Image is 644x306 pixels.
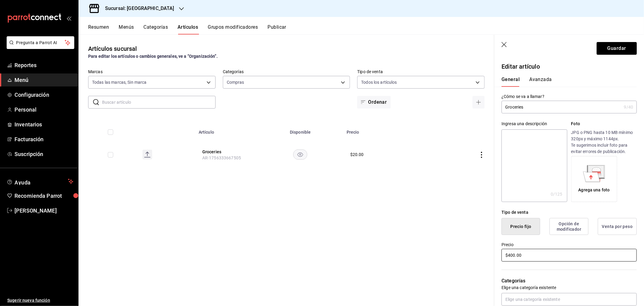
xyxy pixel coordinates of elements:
button: Resumen [88,24,109,34]
button: Artículos [178,24,198,34]
span: Todas las marcas, Sin marca [92,79,147,85]
span: Todos los artículos [361,79,397,85]
p: Elige una categoría existente [501,285,637,291]
span: Menú [14,76,73,84]
input: $0.00 [501,249,637,262]
div: Ingresa una descripción [501,121,567,127]
input: Buscar artículo [102,96,216,108]
label: Precio [501,243,637,247]
button: actions [479,152,485,158]
span: Pregunta a Parrot AI [16,40,65,46]
button: Grupos modificadores [208,24,258,34]
button: Venta por peso [598,218,637,235]
div: 9 /40 [624,104,633,110]
button: Avanzada [529,76,552,87]
button: Publicar [268,24,286,34]
label: Marcas [88,70,216,74]
span: Configuración [14,91,73,99]
p: Categorías [501,277,637,285]
span: [PERSON_NAME] [14,207,73,215]
span: Suscripción [14,150,73,158]
label: ¿Cómo se va a llamar? [501,95,637,99]
span: Reportes [14,61,73,69]
strong: Para editar los artículos o cambios generales, ve a “Organización”. [88,54,218,59]
input: Elige una categoría existente [501,293,637,306]
button: Ordenar [357,96,390,109]
span: Facturación [14,135,73,143]
a: Pregunta a Parrot AI [4,44,74,50]
div: Artículos sucursal [88,44,137,53]
span: Personal [14,106,73,114]
span: AR-1756333667505 [202,155,241,160]
label: Tipo de venta [357,70,485,74]
label: Categorías [223,70,350,74]
span: Recomienda Parrot [14,192,73,200]
div: navigation tabs [88,24,644,34]
div: Agrega una foto [573,158,616,200]
div: 0 /125 [551,191,562,197]
button: Precio fijo [501,218,540,235]
button: General [501,76,520,87]
button: Pregunta a Parrot AI [7,36,74,49]
span: Sugerir nueva función [7,297,73,304]
button: Menús [119,24,134,34]
div: $ 20.00 [350,151,364,158]
div: Agrega una foto [578,187,610,193]
h3: Sucursal: [GEOGRAPHIC_DATA] [100,5,174,12]
th: Artículo [195,121,258,140]
button: Categorías [144,24,168,34]
button: availability-product [293,149,307,160]
p: Foto [571,121,637,127]
th: Precio [343,121,426,140]
button: Opción de modificador [549,218,588,235]
div: navigation tabs [501,76,630,87]
button: open_drawer_menu [66,16,71,21]
p: Editar artículo [501,62,637,71]
span: Compras [227,79,244,85]
span: Inventarios [14,120,73,129]
p: JPG o PNG hasta 10 MB mínimo 320px y máximo 1144px. Te sugerimos incluir foto para evitar errores... [571,129,637,155]
div: Tipo de venta [501,209,637,216]
button: Guardar [597,42,637,55]
span: Ayuda [14,178,66,185]
button: edit-product-location [202,149,251,155]
th: Disponible [258,121,343,140]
